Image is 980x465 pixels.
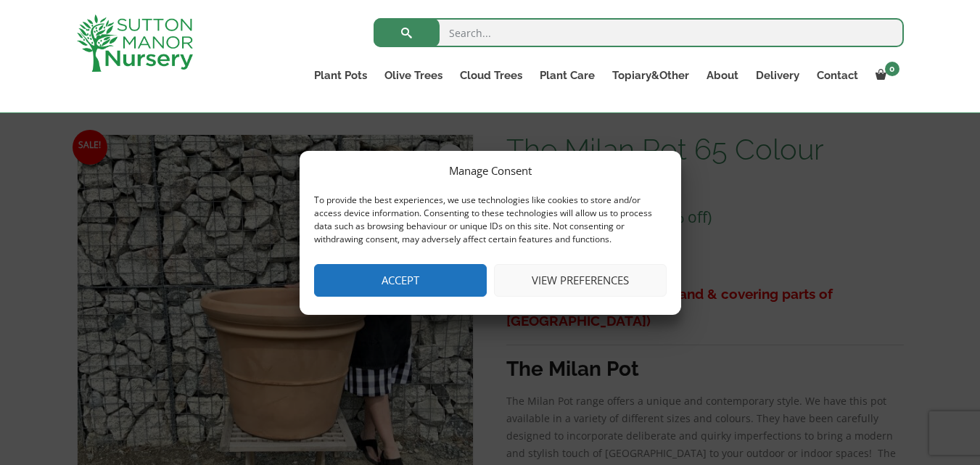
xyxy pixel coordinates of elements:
span: 0 [885,62,899,76]
a: Topiary&Other [604,65,698,86]
button: View preferences [494,264,667,297]
button: Accept [314,264,487,297]
input: Search... [374,18,904,47]
a: About [698,65,747,86]
div: Manage Consent [449,162,532,179]
a: Cloud Trees [451,65,531,86]
a: Contact [808,65,867,86]
a: Plant Care [531,65,604,86]
a: Delivery [747,65,808,86]
a: Plant Pots [305,65,376,86]
a: Olive Trees [376,65,451,86]
div: To provide the best experiences, we use technologies like cookies to store and/or access device i... [314,194,665,246]
img: logo [77,15,193,72]
a: 0 [867,65,904,86]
